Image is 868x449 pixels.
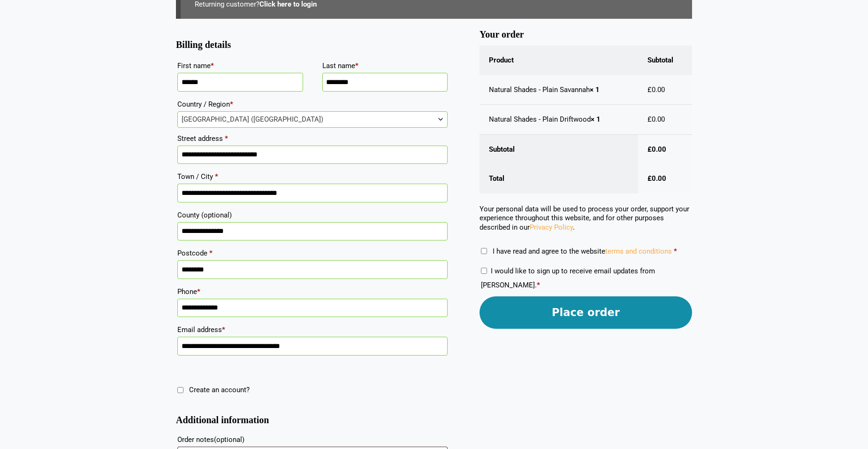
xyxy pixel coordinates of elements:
strong: × 1 [590,85,600,94]
span: £ [647,145,652,154]
span: I have read and agree to the website [493,247,672,255]
span: United Kingdom (UK) [178,112,447,127]
a: Privacy Policy [530,223,573,232]
th: Total [480,164,638,194]
input: I have read and agree to the websiteterms and conditions * [481,248,487,254]
span: Country / Region [177,111,448,128]
span: £ [647,85,652,94]
label: Country / Region [177,97,448,111]
h3: Additional information [176,418,449,422]
label: Order notes [177,433,448,447]
h3: Billing details [176,43,449,47]
th: Subtotal [638,46,692,75]
abbr: required [674,247,677,255]
a: terms and conditions [605,247,672,255]
span: Create an account? [189,386,250,394]
label: County [177,208,448,222]
span: (optional) [214,435,244,444]
label: I would like to sign up to receive email updates from [PERSON_NAME]. [481,267,655,289]
label: Phone [177,285,448,299]
label: First name [177,59,303,73]
label: Last name [322,59,448,73]
label: Postcode [177,246,448,260]
strong: × 1 [591,115,601,124]
td: Natural Shades - Plain Driftwood [480,105,638,135]
label: Email address [177,323,448,337]
bdi: 0.00 [647,174,666,183]
span: £ [647,115,652,124]
input: Create an account? [177,387,183,393]
bdi: 0.00 [647,85,665,94]
bdi: 0.00 [647,145,666,154]
span: (optional) [201,211,232,219]
button: Place order [480,296,692,329]
p: Your personal data will be used to process your order, support your experience throughout this we... [480,205,692,232]
th: Subtotal [480,135,638,164]
span: £ [647,174,652,183]
label: Street address [177,132,448,146]
td: Natural Shades - Plain Savannah [480,75,638,105]
h3: Your order [480,33,692,37]
input: I would like to sign up to receive email updates from [PERSON_NAME]. [481,268,487,274]
label: Town / City [177,170,448,184]
bdi: 0.00 [647,115,665,124]
th: Product [480,46,638,75]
